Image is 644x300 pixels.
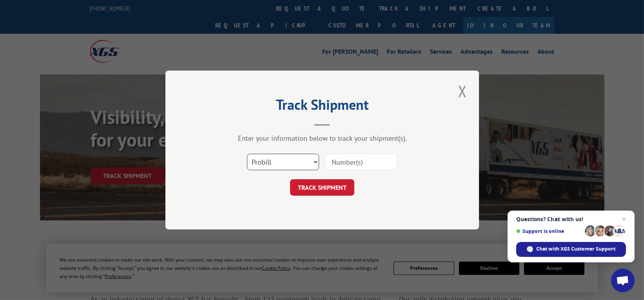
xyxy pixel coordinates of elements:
[325,154,397,170] input: Number(s)
[516,242,626,257] span: Chat with XGS Customer Support
[205,134,440,143] div: Enter your information below to track your shipment(s).
[205,99,440,114] h2: Track Shipment
[516,228,582,234] span: Support is online
[516,216,626,222] span: Questions? Chat with us!
[456,80,469,102] button: Close modal
[611,269,635,292] a: Open chat
[290,179,354,196] button: TRACK SHIPMENT
[537,245,616,253] span: Chat with XGS Customer Support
